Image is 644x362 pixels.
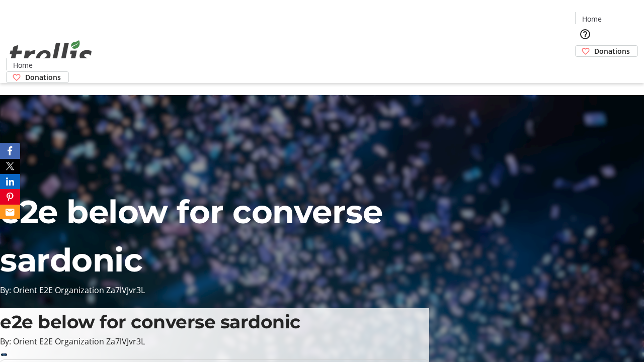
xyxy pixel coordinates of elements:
a: Donations [6,71,69,83]
span: Home [13,60,33,70]
span: Home [582,14,602,24]
a: Home [576,14,608,24]
span: Donations [594,46,630,56]
a: Donations [575,45,638,57]
img: Orient E2E Organization Za7lVJvr3L's Logo [6,29,96,79]
span: Donations [25,72,61,82]
button: Help [575,24,595,44]
a: Home [7,60,39,70]
button: Cart [575,57,595,77]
